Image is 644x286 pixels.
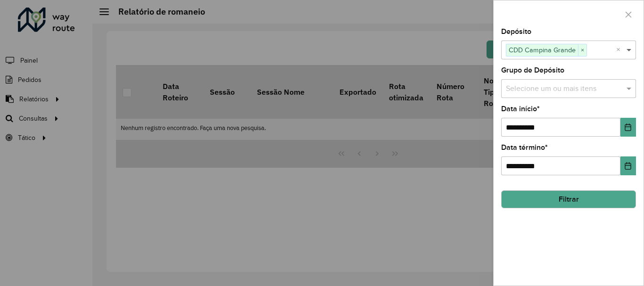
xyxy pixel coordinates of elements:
[501,142,548,153] label: Data término
[616,44,624,56] span: Clear all
[620,156,636,175] button: Choose Date
[501,26,531,37] label: Depósito
[620,118,636,137] button: Choose Date
[501,190,636,208] button: Filtrar
[501,65,564,76] label: Grupo de Depósito
[506,44,578,56] span: CDD Campina Grande
[501,103,540,114] label: Data início
[578,45,586,56] span: ×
